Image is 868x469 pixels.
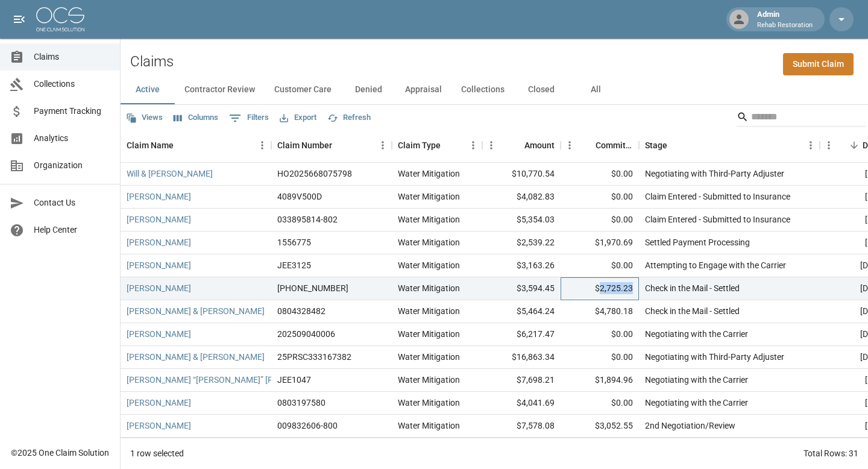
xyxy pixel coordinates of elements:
[271,128,392,162] div: Claim Number
[482,128,561,162] div: Amount
[398,259,460,271] div: Water Mitigation
[561,415,639,438] div: $3,052.55
[645,328,748,340] div: Negotiating with the Carrier
[645,420,735,432] div: 2nd Negotiation/Review
[392,128,482,162] div: Claim Type
[514,75,568,104] button: Closed
[127,168,213,180] a: Will & [PERSON_NAME]
[34,51,110,63] span: Claims
[277,420,338,432] div: 009832606-800
[568,75,623,104] button: All
[277,128,332,162] div: Claim Number
[482,392,561,415] div: $4,041.69
[127,374,330,386] a: [PERSON_NAME] “[PERSON_NAME]” [PERSON_NAME]
[277,236,311,248] div: 1556775
[398,351,460,363] div: Water Mitigation
[374,136,392,154] button: Menu
[127,328,191,340] a: [PERSON_NAME]
[398,236,460,248] div: Water Mitigation
[482,277,561,300] div: $3,594.45
[398,213,460,225] div: Water Mitigation
[277,328,335,340] div: 202509040006
[561,136,579,154] button: Menu
[34,105,110,118] span: Payment Tracking
[127,128,174,162] div: Claim Name
[561,186,639,209] div: $0.00
[645,168,784,180] div: Negotiating with Third-Party Adjuster
[579,137,596,154] button: Sort
[561,392,639,415] div: $0.00
[596,128,633,162] div: Committed Amount
[757,20,813,31] p: Rehab Restoration
[482,186,561,209] div: $4,082.83
[34,159,110,172] span: Organization
[561,231,639,254] div: $1,970.69
[783,53,854,75] a: Submit Claim
[820,136,838,154] button: Menu
[508,137,524,154] button: Sort
[645,282,740,294] div: Check in the Mail - Settled
[645,128,667,162] div: Stage
[341,75,395,104] button: Denied
[451,75,514,104] button: Collections
[253,136,271,154] button: Menu
[482,346,561,369] div: $16,863.34
[667,137,684,154] button: Sort
[226,109,272,128] button: Show filters
[398,328,460,340] div: Water Mitigation
[127,351,265,363] a: [PERSON_NAME] & [PERSON_NAME]
[482,209,561,231] div: $5,354.03
[398,420,460,432] div: Water Mitigation
[277,168,352,180] div: HO2025668075798
[482,323,561,346] div: $6,217.47
[277,374,311,386] div: JEE1047
[277,305,325,317] div: 0804328482
[464,136,482,154] button: Menu
[121,128,271,162] div: Claim Name
[482,254,561,277] div: $3,163.26
[482,369,561,392] div: $7,698.21
[561,346,639,369] div: $0.00
[121,75,868,104] div: dynamic tabs
[561,209,639,231] div: $0.00
[175,75,265,104] button: Contractor Review
[277,109,319,127] button: Export
[36,7,84,31] img: ocs-logo-white-transparent.png
[752,8,817,30] div: Admin
[332,137,349,154] button: Sort
[482,163,561,186] div: $10,770.54
[645,236,750,248] div: Settled Payment Processing
[645,374,748,386] div: Negotiating with the Carrier
[398,397,460,409] div: Water Mitigation
[127,259,191,271] a: [PERSON_NAME]
[127,420,191,432] a: [PERSON_NAME]
[11,447,109,459] div: © 2025 One Claim Solution
[127,282,191,294] a: [PERSON_NAME]
[398,190,460,203] div: Water Mitigation
[127,236,191,248] a: [PERSON_NAME]
[123,109,166,127] button: Views
[127,305,265,317] a: [PERSON_NAME] & [PERSON_NAME]
[804,447,858,459] div: Total Rows: 31
[127,397,191,409] a: [PERSON_NAME]
[265,75,341,104] button: Customer Care
[561,254,639,277] div: $0.00
[639,128,820,162] div: Stage
[121,75,175,104] button: Active
[398,128,441,162] div: Claim Type
[561,323,639,346] div: $0.00
[7,7,31,31] button: open drawer
[127,190,191,203] a: [PERSON_NAME]
[324,109,374,127] button: Refresh
[277,213,338,225] div: 033895814-802
[737,107,866,129] div: Search
[34,78,110,90] span: Collections
[130,53,174,71] h2: Claims
[846,137,863,154] button: Sort
[277,282,348,294] div: 01-009-229919
[395,75,451,104] button: Appraisal
[802,136,820,154] button: Menu
[127,213,191,225] a: [PERSON_NAME]
[174,137,190,154] button: Sort
[645,305,740,317] div: Check in the Mail - Settled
